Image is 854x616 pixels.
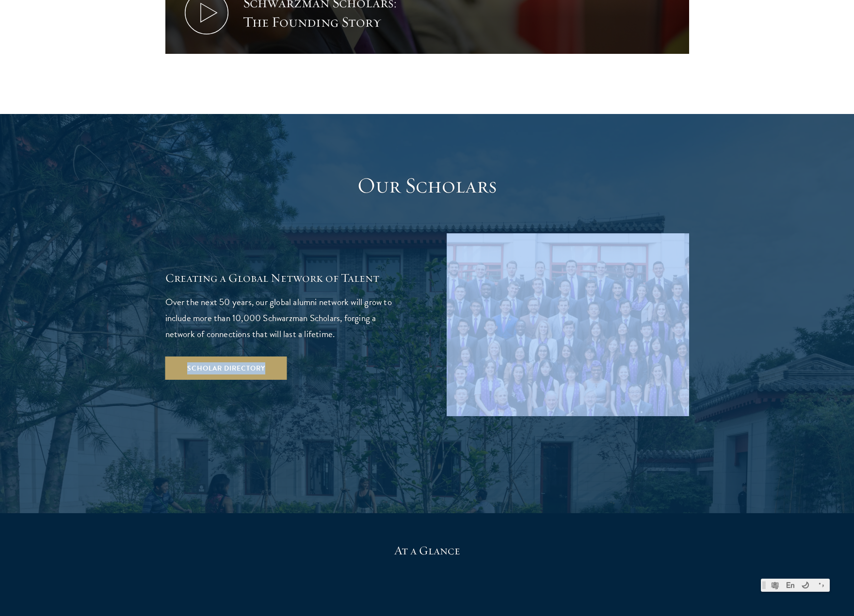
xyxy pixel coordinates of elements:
p: Over the next 50 years, our global alumni network will grow to include more than 10,000 Schwarzma... [165,294,408,342]
h5: At a Glance [78,542,776,559]
h2: Creating a Global Network of Talent [165,270,408,286]
h3: Our Scholars [277,172,578,199]
a: Scholar Directory [165,357,287,380]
